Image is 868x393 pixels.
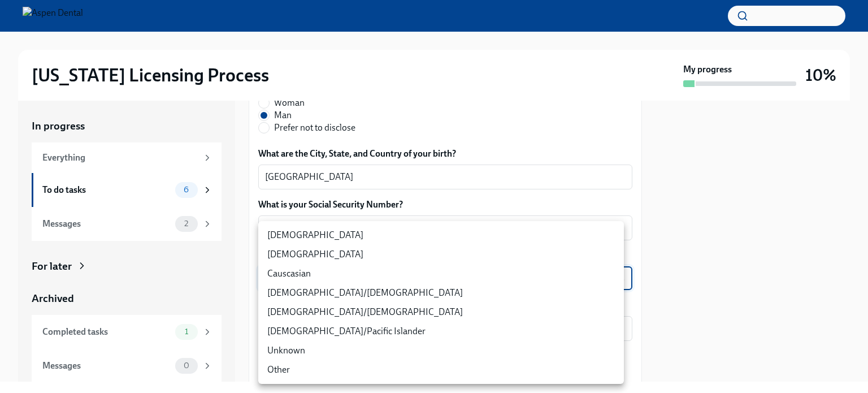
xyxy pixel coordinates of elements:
li: [DEMOGRAPHIC_DATA]/[DEMOGRAPHIC_DATA] [258,303,624,322]
li: Unknown [258,341,624,360]
li: [DEMOGRAPHIC_DATA] [258,245,624,264]
li: [DEMOGRAPHIC_DATA]/[DEMOGRAPHIC_DATA] [258,283,624,303]
li: Other [258,360,624,379]
li: [DEMOGRAPHIC_DATA]/Pacific Islander [258,322,624,341]
li: [DEMOGRAPHIC_DATA] [258,226,624,245]
li: Causcasian [258,264,624,283]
